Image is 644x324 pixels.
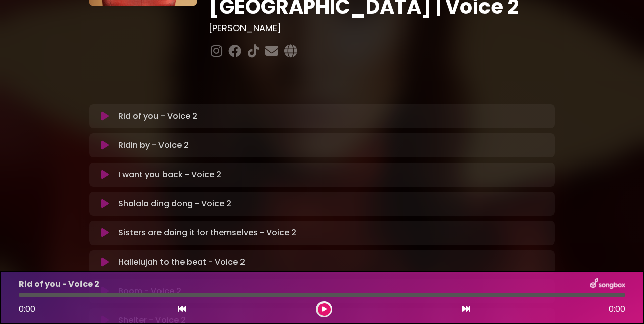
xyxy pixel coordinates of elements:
p: Rid of you - Voice 2 [118,110,197,122]
p: Hallelujah to the beat - Voice 2 [118,256,245,268]
span: 0:00 [609,303,625,315]
p: Sisters are doing it for themselves - Voice 2 [118,227,296,239]
img: songbox-logo-white.png [590,278,625,291]
p: Shalala ding dong - Voice 2 [118,198,231,210]
p: Rid of you - Voice 2 [19,278,99,290]
h3: [PERSON_NAME] [209,23,555,34]
p: I want you back - Voice 2 [118,169,221,181]
p: Ridin by - Voice 2 [118,139,189,151]
span: 0:00 [19,303,35,315]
